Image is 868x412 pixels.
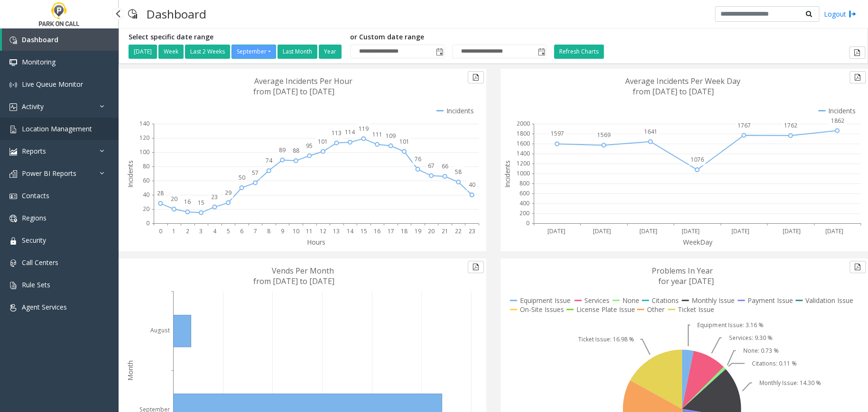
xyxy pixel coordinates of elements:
text: 114 [345,128,355,136]
text: 95 [306,142,313,150]
text: 60 [143,176,149,184]
img: 'icon' [9,37,17,44]
text: from [DATE] to [DATE] [253,86,334,97]
text: 1641 [644,128,657,136]
text: Vends Per Month [272,266,334,276]
text: 66 [442,162,448,170]
text: 120 [139,134,149,142]
text: 22 [455,227,462,235]
text: Ticket Issue: 16.98 % [578,335,634,343]
text: 3 [199,227,203,235]
text: 119 [359,125,369,133]
text: 1400 [517,149,530,157]
text: [DATE] [782,227,800,235]
text: 0 [159,227,162,235]
text: 100 [139,148,149,156]
img: pageIcon [128,2,137,26]
text: Equipment Issue: 3.16 % [697,320,763,329]
text: 140 [139,119,149,128]
text: 101 [399,137,409,146]
text: 0 [146,219,149,227]
button: September [231,45,276,59]
img: 'icon' [9,282,17,289]
text: 10 [293,227,299,235]
text: 1762 [784,121,797,129]
span: Rule Sets [22,280,50,289]
text: Hours [307,238,325,247]
text: 23 [469,227,475,235]
text: 80 [143,162,149,170]
text: 1200 [517,159,530,167]
text: 113 [332,129,342,137]
text: 21 [442,227,448,235]
text: [DATE] [593,227,611,235]
text: 14 [347,227,354,235]
text: None: 0.73 % [743,346,778,354]
text: 89 [279,146,286,154]
text: 74 [266,156,273,165]
text: 40 [143,191,149,199]
text: 20 [171,195,177,203]
text: 11 [306,227,313,235]
span: Power BI Reports [22,169,76,178]
span: Security [22,236,46,245]
button: Last 2 Weeks [185,45,230,59]
text: 200 [519,209,529,217]
button: Week [158,45,184,59]
text: 20 [428,227,434,235]
text: 600 [519,189,529,197]
text: Incidents [126,160,135,188]
img: 'icon' [9,170,17,178]
text: 1862 [831,116,844,124]
text: August [150,326,170,334]
text: 67 [428,162,434,170]
text: 57 [252,169,259,177]
text: 1597 [551,129,564,137]
text: 9 [281,227,284,235]
text: 18 [401,227,407,235]
text: Problems In Year [652,266,713,276]
text: 8 [267,227,270,235]
text: for year [DATE] [658,276,714,286]
text: 17 [387,227,394,235]
span: Location Management [22,124,92,133]
button: Export to pdf [468,71,484,83]
a: Logout [824,9,856,19]
text: 16 [184,198,191,206]
span: Dashboard [22,35,58,44]
img: 'icon' [9,259,17,267]
text: Average Incidents Per Hour [254,76,352,86]
a: Dashboard [2,28,119,51]
text: WeekDay [683,238,713,247]
button: Refresh Charts [554,45,604,59]
text: Average Incidents Per Week Day [625,76,740,86]
img: 'icon' [9,126,17,133]
text: 16 [374,227,380,235]
span: Monitoring [22,57,55,66]
text: [DATE] [547,227,565,235]
text: Monthly Issue: 14.30 % [759,378,821,386]
text: 1600 [517,139,530,147]
text: [DATE] [639,227,657,235]
button: [DATE] [129,45,157,59]
img: 'icon' [9,81,17,89]
span: Live Queue Monitor [22,80,83,89]
text: 40 [469,181,475,189]
text: 88 [293,146,299,155]
h5: or Custom date range [350,33,547,41]
span: Activity [22,102,44,111]
text: 1076 [691,156,704,164]
img: 'icon' [9,215,17,222]
button: Export to pdf [850,261,866,273]
img: logout [849,9,856,19]
span: Reports [22,146,46,156]
text: 111 [372,130,382,138]
text: 23 [211,193,218,201]
img: 'icon' [9,59,17,66]
button: Export to pdf [849,46,865,59]
text: Citations: 0.11 % [752,359,797,367]
text: 12 [320,227,326,235]
text: 29 [225,189,231,197]
text: 1000 [517,169,530,177]
text: Month [126,360,135,381]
